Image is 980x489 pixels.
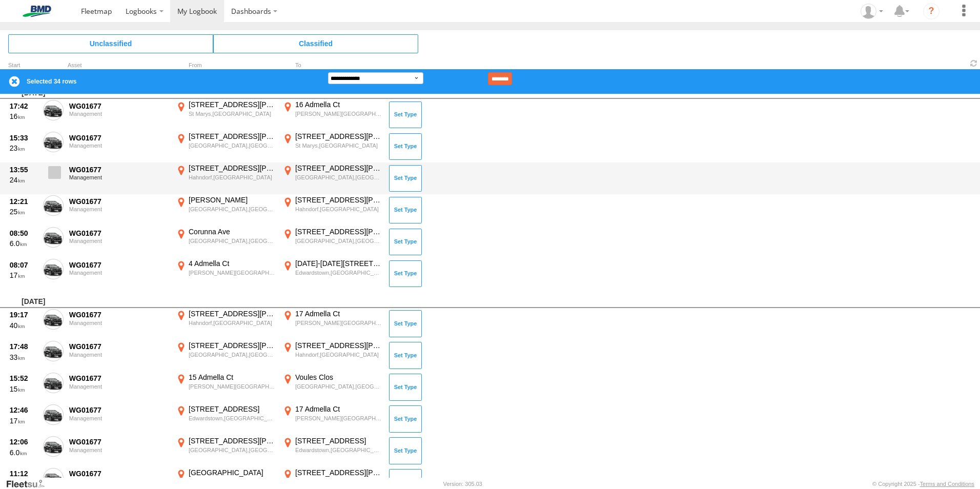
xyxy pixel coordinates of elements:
[281,164,383,193] label: Click to View Event Location
[69,101,169,111] div: WG01677
[174,404,277,434] label: Click to View Event Location
[69,165,169,174] div: WG01677
[10,260,37,270] div: 08:07
[872,481,974,487] div: © Copyright 2025 -
[189,415,275,422] div: Edwardstown,[GEOGRAPHIC_DATA]
[857,4,887,19] div: Chris Hannah
[69,383,169,390] div: Management
[295,269,382,276] div: Edwardstown,[GEOGRAPHIC_DATA]
[281,227,383,257] label: Click to View Event Location
[443,481,482,487] div: Version: 305.03
[10,353,37,362] div: 33
[389,437,422,464] button: Click to Set
[10,229,37,238] div: 08:50
[10,197,37,206] div: 12:21
[10,448,37,457] div: 6.0
[281,132,383,161] label: Click to View Event Location
[10,321,37,330] div: 40
[69,352,169,358] div: Management
[281,259,383,289] label: Click to View Event Location
[295,436,382,445] div: [STREET_ADDRESS]
[69,405,169,415] div: WG01677
[189,227,275,236] div: Corunna Ave
[295,446,382,454] div: Edwardstown,[GEOGRAPHIC_DATA]
[189,269,275,276] div: [PERSON_NAME][GEOGRAPHIC_DATA],[GEOGRAPHIC_DATA]
[10,437,37,446] div: 12:06
[69,238,169,244] div: Management
[295,259,382,268] div: [DATE]-[DATE][STREET_ADDRESS]
[389,101,422,128] button: Click to Set
[189,309,275,318] div: [STREET_ADDRESS][PERSON_NAME]
[189,373,275,382] div: 15 Admella Ct
[8,63,39,68] div: Click to Sort
[389,197,422,223] button: Click to Set
[295,206,382,213] div: Hahndorf,[GEOGRAPHIC_DATA]
[295,415,382,422] div: [PERSON_NAME][GEOGRAPHIC_DATA],[GEOGRAPHIC_DATA]
[10,271,37,280] div: 17
[8,34,213,53] span: Click to view Unclassified Trips
[69,447,169,453] div: Management
[69,111,169,117] div: Management
[174,309,277,339] label: Click to View Event Location
[389,133,422,160] button: Click to Set
[69,270,169,276] div: Management
[295,341,382,350] div: [STREET_ADDRESS][PERSON_NAME]
[389,260,422,287] button: Click to Set
[10,175,37,185] div: 24
[295,132,382,141] div: [STREET_ADDRESS][PERSON_NAME]
[189,404,275,414] div: [STREET_ADDRESS]
[295,142,382,149] div: St Marys,[GEOGRAPHIC_DATA]
[174,132,277,161] label: Click to View Event Location
[281,436,383,466] label: Click to View Event Location
[174,100,277,130] label: Click to View Event Location
[69,206,169,212] div: Management
[189,351,275,358] div: [GEOGRAPHIC_DATA],[GEOGRAPHIC_DATA]
[69,142,169,149] div: Management
[189,206,275,213] div: [GEOGRAPHIC_DATA],[GEOGRAPHIC_DATA]
[281,100,383,130] label: Click to View Event Location
[189,436,275,445] div: [STREET_ADDRESS][PERSON_NAME]
[295,373,382,382] div: Voules Clos
[189,259,275,268] div: 4 Admella Ct
[295,404,382,414] div: 17 Admella Ct
[69,260,169,270] div: WG01677
[69,437,169,446] div: WG01677
[295,383,382,390] div: [GEOGRAPHIC_DATA],[GEOGRAPHIC_DATA]
[189,142,275,149] div: [GEOGRAPHIC_DATA],[GEOGRAPHIC_DATA]
[281,341,383,371] label: Click to View Event Location
[10,133,37,142] div: 15:33
[389,342,422,369] button: Click to Set
[389,165,422,192] button: Click to Set
[69,174,169,180] div: Management
[189,110,275,117] div: St Marys,[GEOGRAPHIC_DATA]
[6,479,53,489] a: Visit our Website
[189,174,275,181] div: Hahndorf,[GEOGRAPHIC_DATA]
[69,310,169,319] div: WG01677
[174,63,277,68] div: From
[389,374,422,400] button: Click to Set
[295,110,382,117] div: [PERSON_NAME][GEOGRAPHIC_DATA],[GEOGRAPHIC_DATA]
[10,207,37,216] div: 25
[69,415,169,421] div: Management
[389,405,422,432] button: Click to Set
[295,227,382,236] div: [STREET_ADDRESS][PERSON_NAME]
[174,436,277,466] label: Click to View Event Location
[189,468,275,477] div: [GEOGRAPHIC_DATA]
[69,197,169,206] div: WG01677
[69,342,169,351] div: WG01677
[174,227,277,257] label: Click to View Event Location
[389,310,422,337] button: Click to Set
[281,404,383,434] label: Click to View Event Location
[8,75,21,88] label: Clear Selection
[69,374,169,383] div: WG01677
[189,132,275,141] div: [STREET_ADDRESS][PERSON_NAME]
[213,34,418,53] span: Click to view Classified Trips
[920,481,974,487] a: Terms and Conditions
[10,144,37,153] div: 23
[281,373,383,402] label: Click to View Event Location
[295,351,382,358] div: Hahndorf,[GEOGRAPHIC_DATA]
[174,373,277,402] label: Click to View Event Location
[189,237,275,244] div: [GEOGRAPHIC_DATA],[GEOGRAPHIC_DATA]
[10,101,37,111] div: 17:42
[295,319,382,327] div: [PERSON_NAME][GEOGRAPHIC_DATA],[GEOGRAPHIC_DATA]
